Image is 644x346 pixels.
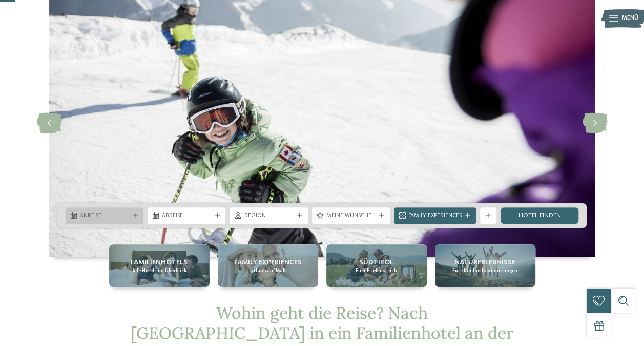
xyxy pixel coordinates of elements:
span: Region [244,212,293,220]
span: Family Experiences [234,257,302,267]
span: Alle Hotels im Überblick [132,267,186,274]
span: Abreise [162,212,211,220]
span: Südtirol [359,257,393,267]
span: Euer Erlebnisreich [356,267,397,274]
span: Anreise [80,212,129,220]
a: Familienhotel an der Piste = Spaß ohne Ende Naturerlebnisse Eure Kindheitserinnerungen [435,244,535,287]
span: Eure Kindheitserinnerungen [452,267,517,274]
span: Naturerlebnisse [454,257,515,267]
a: Familienhotel an der Piste = Spaß ohne Ende Familienhotels Alle Hotels im Überblick [109,244,210,287]
span: Family Experiences [408,212,462,220]
a: Familienhotel an der Piste = Spaß ohne Ende Südtirol Euer Erlebnisreich [326,244,427,287]
span: Familienhotels [131,257,188,267]
span: Urlaub auf Maß [250,267,286,274]
a: Familienhotel an der Piste = Spaß ohne Ende Family Experiences Urlaub auf Maß [218,244,318,287]
span: Meine Wünsche [326,212,376,220]
a: Hotel finden [501,207,578,224]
